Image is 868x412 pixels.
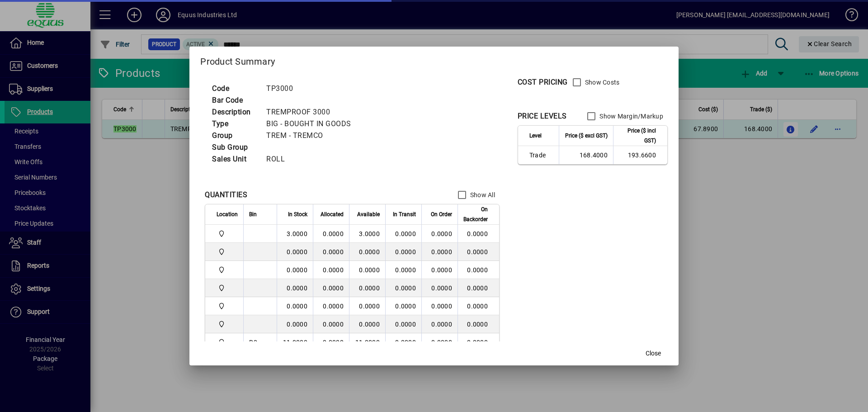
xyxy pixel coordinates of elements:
[431,339,452,346] span: 0.0000
[395,339,416,346] span: 0.0000
[262,153,362,165] td: ROLL
[208,153,262,165] td: Sales Unit
[393,209,416,219] span: In Transit
[262,118,362,130] td: BIG - BOUGHT IN GOODS
[458,243,499,261] td: 0.0000
[583,78,620,87] label: Show Costs
[431,209,452,219] span: On Order
[395,248,416,256] span: 0.0000
[262,106,362,118] td: TREMPROOF 3000
[458,261,499,279] td: 0.0000
[395,303,416,310] span: 0.0000
[458,333,499,351] td: 0.0000
[349,333,385,351] td: 11.0000
[288,209,307,219] span: In Stock
[458,315,499,333] td: 0.0000
[463,204,488,224] span: On Backorder
[349,279,385,297] td: 0.0000
[205,189,247,200] div: QUANTITIES
[646,349,661,358] span: Close
[313,279,349,297] td: 0.0000
[529,131,542,141] span: Level
[468,190,495,199] label: Show All
[458,225,499,243] td: 0.0000
[431,230,452,237] span: 0.0000
[431,284,452,292] span: 0.0000
[243,333,277,351] td: B3
[357,209,380,219] span: Available
[208,95,262,106] td: Bar Code
[189,47,679,73] h2: Product Summary
[277,297,313,315] td: 0.0000
[598,112,663,121] label: Show Margin/Markup
[395,284,416,292] span: 0.0000
[431,303,452,310] span: 0.0000
[619,126,656,146] span: Price ($ incl GST)
[313,297,349,315] td: 0.0000
[208,142,262,153] td: Sub Group
[249,209,257,219] span: Bin
[431,248,452,256] span: 0.0000
[277,225,313,243] td: 3.0000
[458,279,499,297] td: 0.0000
[565,131,608,141] span: Price ($ excl GST)
[262,83,362,95] td: TP3000
[518,111,567,122] div: PRICE LEVELS
[217,209,238,219] span: Location
[313,243,349,261] td: 0.0000
[277,315,313,333] td: 0.0000
[208,106,262,118] td: Description
[458,297,499,315] td: 0.0000
[313,261,349,279] td: 0.0000
[208,118,262,130] td: Type
[277,261,313,279] td: 0.0000
[395,266,416,274] span: 0.0000
[431,266,452,274] span: 0.0000
[349,225,385,243] td: 3.0000
[208,83,262,95] td: Code
[395,230,416,237] span: 0.0000
[349,315,385,333] td: 0.0000
[529,151,553,160] span: Trade
[349,243,385,261] td: 0.0000
[518,77,568,88] div: COST PRICING
[639,346,668,362] button: Close
[208,130,262,142] td: Group
[395,321,416,328] span: 0.0000
[349,297,385,315] td: 0.0000
[313,333,349,351] td: 0.0000
[431,321,452,328] span: 0.0000
[613,146,667,164] td: 193.6600
[277,333,313,351] td: 11.0000
[277,243,313,261] td: 0.0000
[321,209,344,219] span: Allocated
[313,315,349,333] td: 0.0000
[313,225,349,243] td: 0.0000
[559,146,613,164] td: 168.4000
[277,279,313,297] td: 0.0000
[349,261,385,279] td: 0.0000
[262,130,362,142] td: TREM - TREMCO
